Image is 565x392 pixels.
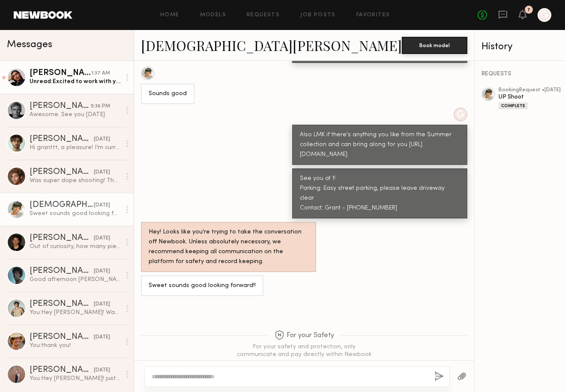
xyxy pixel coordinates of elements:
a: Requests [247,12,280,18]
div: Hi granttt, a pleasure! I’m currently planning to go to [GEOGRAPHIC_DATA] to do some work next month [30,144,121,152]
a: Models [200,12,226,18]
div: Good afternoon [PERSON_NAME], thank you for reaching out. I am impressed by the vintage designs o... [30,275,121,284]
button: Book model [402,37,467,54]
div: [PERSON_NAME] [30,234,94,242]
div: 1:37 AM [91,69,110,78]
span: For your Safety [275,330,334,341]
div: [DATE] [94,267,110,275]
div: [DATE] [94,333,110,341]
div: [DATE] [94,300,110,308]
a: [DEMOGRAPHIC_DATA][PERSON_NAME] [141,36,402,54]
div: Was super dope shooting! Thanks for having me! [30,177,121,185]
a: Home [160,12,179,18]
a: G [538,8,551,22]
div: [PERSON_NAME] [30,69,91,78]
div: [DATE] [94,135,110,144]
div: You: Hey [PERSON_NAME]! Wanted to send you some Summer pieces, pinged you on i g . LMK! [30,308,121,317]
div: You: Hey [PERSON_NAME]! just checking in on this? [30,374,121,383]
div: [DEMOGRAPHIC_DATA][PERSON_NAME] [30,201,94,209]
div: [PERSON_NAME] [30,366,94,374]
span: Messages [7,40,52,50]
div: Hey! Looks like you’re trying to take the conversation off Newbook. Unless absolutely necessary, ... [149,227,308,267]
div: [PERSON_NAME] [30,102,91,111]
div: [DATE] [94,234,110,242]
div: See you at 1! Parking: Easy street parking, please leave driveway clear Contact: Grant - [PHONE_N... [300,174,460,213]
div: Out of curiosity, how many pieces would you be gifting? [30,242,121,251]
div: [PERSON_NAME] [30,267,94,275]
div: Also LMK if there's anything you like from the Summer collection and can bring along for you [URL... [300,130,460,160]
div: [DATE] [94,366,110,374]
a: Book model [402,41,467,48]
a: Job Posts [300,12,336,18]
div: For your safety and protection, only communicate and pay directly within Newbook [236,343,373,359]
div: [DATE] [94,168,110,177]
div: You: thank you! [30,341,121,350]
a: Favorites [356,12,390,18]
div: [PERSON_NAME] [30,300,94,308]
div: Unread: Excited to work with you guys! [30,78,121,86]
div: Sweet sounds good looking forward!! [30,209,121,218]
div: [PERSON_NAME] [30,168,94,177]
div: [PERSON_NAME] [30,135,94,144]
div: [PERSON_NAME] [30,333,94,341]
div: Awesome. See you [DATE] [30,111,121,119]
div: Sounds good [149,89,187,99]
div: 7 [527,8,530,12]
div: Sweet sounds good looking forward!! [149,281,256,291]
div: Complete [499,102,528,109]
div: 5:36 PM [91,102,110,111]
div: [DATE] [94,201,110,209]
